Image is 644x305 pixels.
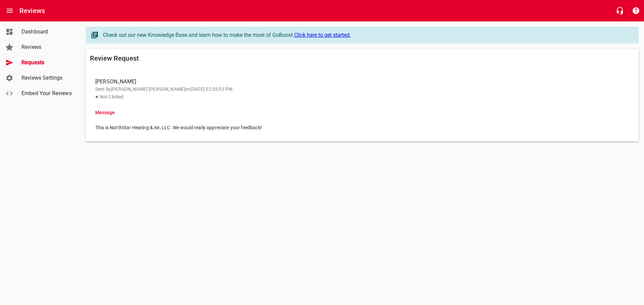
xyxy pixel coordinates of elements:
[21,28,72,36] span: Dashboard
[294,32,351,38] a: Click here to get started.
[612,3,628,19] button: Live Chat
[21,89,72,97] span: Embed Your Reviews
[90,53,635,64] h6: Review Request
[21,59,72,67] span: Requests
[21,43,72,51] span: Reviews
[19,5,45,16] h6: Reviews
[95,86,232,92] span: Sent by [PERSON_NAME] [PERSON_NAME] on [DATE] 02:35:53 PM
[95,93,624,101] p: Not Clicked
[95,78,624,86] span: [PERSON_NAME]
[21,74,72,82] span: Reviews Settings
[90,104,635,121] li: Message
[95,124,624,131] span: This is NorthStar Heating & Air, LLC. We would really appreciate your feedback!
[95,93,99,100] span: ●
[103,31,632,39] div: Check out our new Knowledge Base and learn how to make the most of GoBoost.
[2,3,18,19] button: Open drawer
[628,3,644,19] button: Support Portal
